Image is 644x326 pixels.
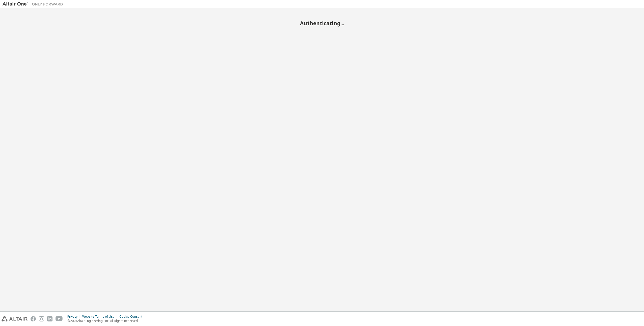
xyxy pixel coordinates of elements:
img: Altair One [3,2,66,7]
img: altair_logo.svg [2,316,28,321]
div: Cookie Consent [119,315,145,319]
div: Website Terms of Use [82,315,119,319]
img: instagram.svg [39,316,44,321]
p: © 2025 Altair Engineering, Inc. All Rights Reserved. [67,319,145,323]
h2: Authenticating... [3,20,641,26]
img: facebook.svg [31,316,36,321]
img: linkedin.svg [47,316,52,321]
img: youtube.svg [56,316,63,321]
div: Privacy [67,315,82,319]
